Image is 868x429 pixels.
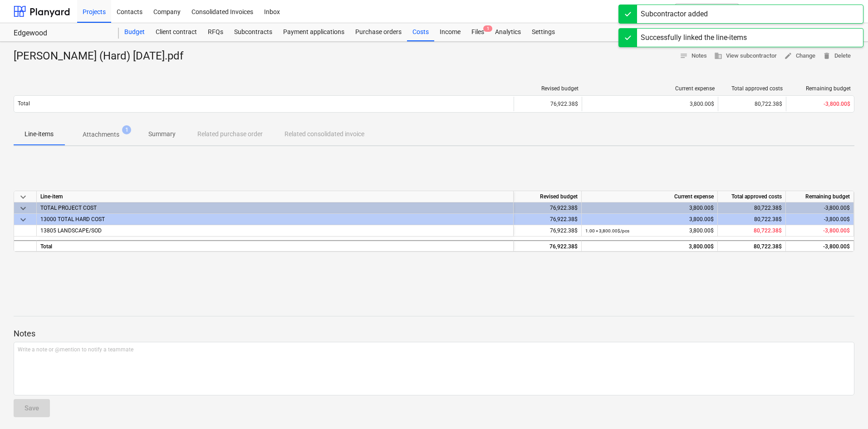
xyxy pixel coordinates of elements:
div: Revised budget [514,191,582,202]
p: Total [18,100,30,108]
div: 3,800.00$ [585,225,714,237]
div: 13000 TOTAL HARD COST [40,214,510,225]
div: 76,922.38$ [514,214,582,225]
button: Change [780,49,819,63]
div: 76,922.38$ [514,240,582,251]
div: Remaining budget [790,85,851,92]
div: Current expense [582,191,718,202]
span: 1 [483,25,492,32]
p: Attachments [83,130,119,139]
span: notes [680,52,688,60]
a: Subcontracts [229,23,278,41]
div: -3,800.00$ [786,202,854,214]
a: Costs [407,23,434,41]
p: Notes [14,328,854,339]
div: Remaining budget [786,191,854,202]
p: Summary [148,129,176,139]
span: 1 [122,125,131,134]
div: 76,922.38$ [514,202,582,214]
div: 76,922.38$ [514,225,582,237]
span: -3,800.00$ [823,227,850,234]
span: Delete [823,51,851,61]
div: Total approved costs [718,191,786,202]
div: TOTAL PROJECT COST [40,202,510,213]
span: View subcontractor [714,51,777,61]
div: 3,800.00$ [586,101,714,107]
div: 80,722.38$ [718,240,786,251]
span: 80,722.38$ [754,227,782,234]
div: Total [37,240,514,251]
a: Budget [119,23,150,41]
button: View subcontractor [711,49,780,63]
div: Edgewood [14,29,108,38]
div: Files [466,23,490,41]
a: Income [434,23,466,41]
div: 3,800.00$ [585,241,714,252]
div: 80,722.38$ [718,97,786,111]
div: Subcontractor added [641,9,708,20]
iframe: Chat Widget [823,385,868,429]
a: Files1 [466,23,490,41]
span: edit [784,52,792,60]
a: Analytics [490,23,526,41]
span: keyboard_arrow_down [18,203,29,214]
div: Current expense [586,85,715,92]
span: delete [823,52,831,60]
span: 13805 LANDSCAPE/SOD [40,227,102,234]
div: 80,722.38$ [718,214,786,225]
a: Payment applications [278,23,350,41]
button: Notes [676,49,711,63]
span: Notes [680,51,707,61]
div: Total approved costs [722,85,783,92]
p: Line-items [25,129,54,139]
div: 3,800.00$ [585,214,714,225]
div: [PERSON_NAME] (Hard) [DATE].pdf [14,49,191,64]
span: Change [784,51,815,61]
a: Client contract [150,23,202,41]
span: business [714,52,722,60]
div: 76,922.38$ [514,97,582,111]
div: Line-item [37,191,514,202]
button: Delete [819,49,854,63]
div: Revised budget [518,85,579,92]
div: 80,722.38$ [718,202,786,214]
div: -3,800.00$ [786,240,854,251]
span: keyboard_arrow_down [18,192,29,202]
div: -3,800.00$ [786,214,854,225]
div: 3,800.00$ [585,202,714,214]
span: -3,800.00$ [824,101,850,107]
div: Successfully linked the line-items [641,32,747,43]
a: RFQs [202,23,229,41]
a: Purchase orders [350,23,407,41]
span: keyboard_arrow_down [18,214,29,225]
a: Settings [526,23,560,41]
small: 1.00 × 3,800.00$ / pcs [585,228,629,233]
